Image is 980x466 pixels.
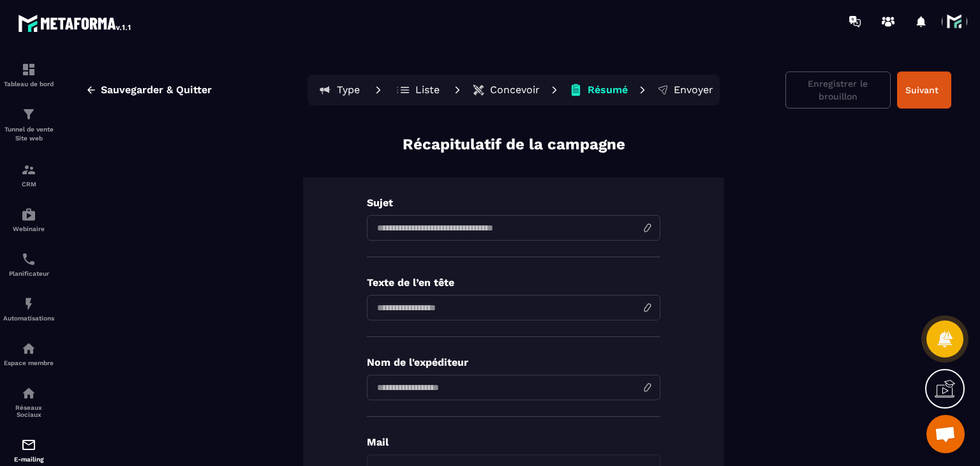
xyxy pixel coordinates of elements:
[3,225,54,232] p: Webinaire
[367,436,660,448] p: Mail
[21,437,36,453] img: email
[3,270,54,277] p: Planificateur
[674,84,713,96] p: Envoyer
[3,331,54,376] a: automationsautomationsEspace membre
[76,79,221,101] button: Sauvegarder & Quitter
[3,376,54,428] a: social-networksocial-networkRéseaux Sociaux
[3,153,54,197] a: formationformationCRM
[337,84,360,96] p: Type
[21,207,36,222] img: automations
[565,77,632,103] button: Résumé
[3,97,54,153] a: formationformationTunnel de vente Site web
[403,134,625,155] p: Récapitulatif de la campagne
[3,359,54,366] p: Espace membre
[3,287,54,331] a: automationsautomationsAutomatisations
[21,252,36,267] img: scheduler
[653,77,717,103] button: Envoyer
[367,276,660,289] p: Texte de l’en tête
[468,77,544,103] button: Concevoir
[897,71,951,109] button: Suivant
[3,404,54,418] p: Réseaux Sociaux
[101,84,212,96] span: Sauvegarder & Quitter
[367,197,660,209] p: Sujet
[3,125,54,143] p: Tunnel de vente Site web
[389,77,447,103] button: Liste
[3,197,54,242] a: automationsautomationsWebinaire
[3,456,54,463] p: E-mailing
[926,415,965,453] div: Ouvrir le chat
[21,296,36,312] img: automations
[3,181,54,188] p: CRM
[3,52,54,97] a: formationformationTableau de bord
[18,11,133,34] img: logo
[3,80,54,87] p: Tableau de bord
[21,341,36,356] img: automations
[367,356,660,368] p: Nom de l'expéditeur
[3,242,54,287] a: schedulerschedulerPlanificateur
[21,62,36,77] img: formation
[21,386,36,401] img: social-network
[588,84,628,96] p: Résumé
[21,107,36,122] img: formation
[415,84,440,96] p: Liste
[3,315,54,322] p: Automatisations
[490,84,540,96] p: Concevoir
[21,162,36,177] img: formation
[310,77,367,103] button: Type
